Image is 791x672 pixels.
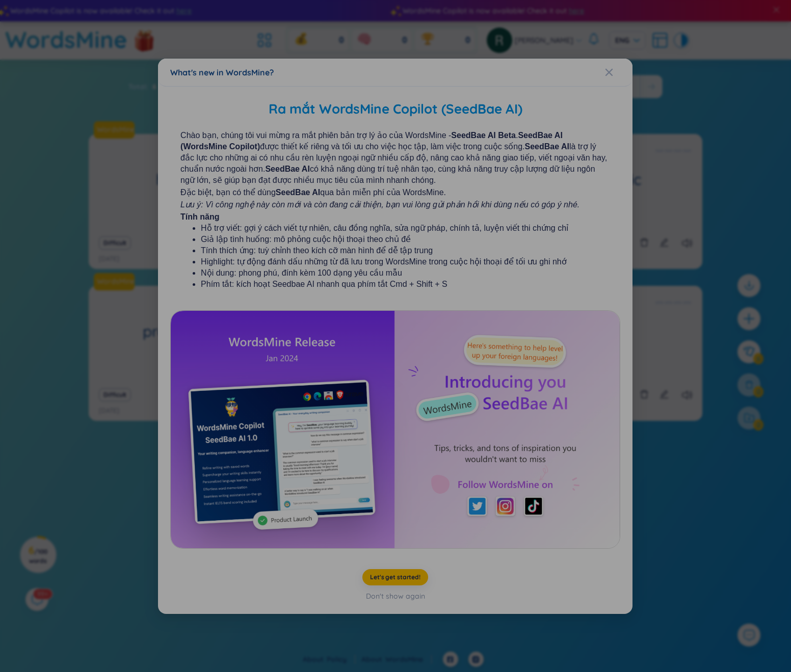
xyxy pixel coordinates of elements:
[201,234,590,245] li: Giả lập tình huống: mô phỏng cuộc hội thoại theo chủ đề
[181,130,611,186] span: Chào bạn, chúng tôi vui mừng ra mắt phiên bản trợ lý ảo của WordsMine - . được thiết kế riêng và ...
[181,200,580,209] i: Lưu ý: Vì công nghệ này còn mới và còn đang cải thiện, bạn vui lòng gửi phản hồi khi dùng nếu có ...
[201,279,590,290] li: Phím tắt: kích hoạt Seedbae AI nhanh qua phím tắt Cmd + Shift + S
[201,267,590,279] li: Nội dung: phong phú, đính kèm 100 dạng yêu cầu mẫu
[363,569,429,585] button: Let's get started!
[170,67,620,78] div: What's new in WordsMine?
[266,165,310,173] b: SeedBae AI
[201,256,590,267] li: Highlight: tự động đánh dấu những từ đã lưu trong WordsMine trong cuộc hội thoại để tối ưu ghi nhớ
[171,99,621,120] h2: Ra mắt WordsMine Copilot (SeedBae AI)
[181,187,611,198] span: Đặc biệt, bạn có thể dùng qua bản miễn phí của WordsMine.
[366,590,425,601] div: Don't show again
[201,245,590,256] li: Tính thích ứng: tuỳ chỉnh theo kích cỡ màn hình để dễ tập trung
[181,212,220,221] b: Tính năng
[201,223,590,234] li: Hỗ trợ viết: gợi ý cách viết tự nhiên, câu đồng nghĩa, sửa ngữ pháp, chính tả, luyện viết thi chứ...
[605,59,633,86] button: Close
[371,573,421,581] span: Let's get started!
[525,142,569,151] b: SeedBae AI
[181,131,563,151] b: SeedBae AI (WordsMine Copilot)
[276,188,320,197] b: SeedBae AI
[452,131,516,140] b: SeedBae AI Beta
